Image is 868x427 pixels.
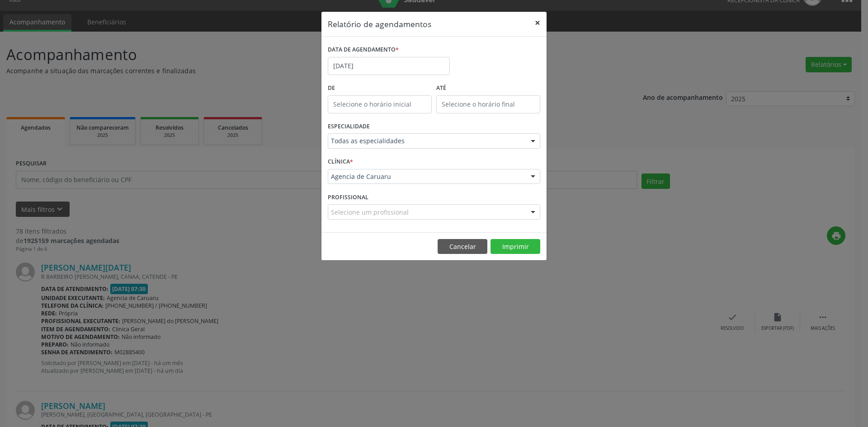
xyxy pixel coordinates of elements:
[328,81,432,95] label: De
[436,95,540,113] input: Selecione o horário final
[328,155,353,169] label: CLÍNICA
[328,120,370,134] label: ESPECIALIDADE
[328,190,368,204] label: PROFISSIONAL
[328,95,432,113] input: Selecione o horário inicial
[331,207,409,217] span: Selecione um profissional
[528,12,547,34] button: Close
[328,57,450,75] input: Selecione uma data ou intervalo
[328,18,431,30] h5: Relatório de agendamentos
[491,239,540,254] button: Imprimir
[331,136,522,145] span: Todas as especialidades
[331,172,522,181] span: Agencia de Caruaru
[328,43,399,57] label: DATA DE AGENDAMENTO
[436,81,540,95] label: ATÉ
[438,239,487,254] button: Cancelar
